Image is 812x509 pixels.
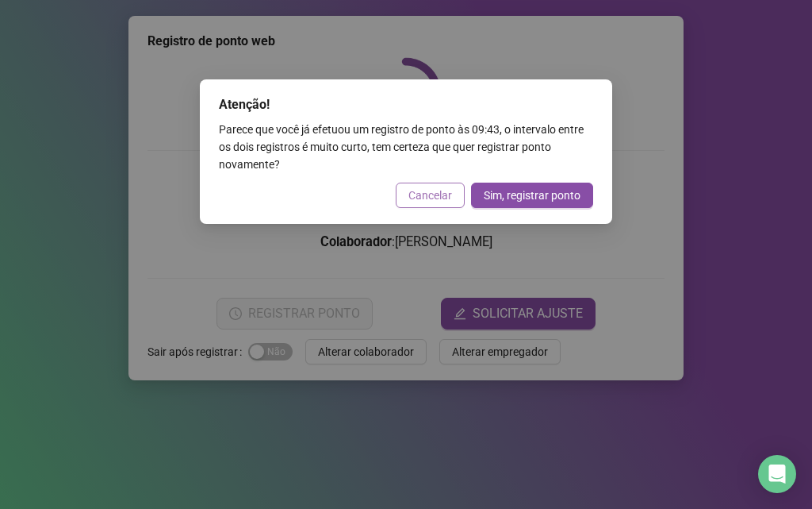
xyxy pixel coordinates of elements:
[396,183,465,208] button: Cancelar
[219,121,593,173] div: Parece que você já efetuou um registro de ponto às 09:43 , o intervalo entre os dois registros é ...
[471,183,593,208] button: Sim, registrar ponto
[758,455,796,493] div: Open Intercom Messenger
[219,95,593,114] div: Atenção!
[408,187,452,204] span: Cancelar
[484,187,580,204] span: Sim, registrar ponto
